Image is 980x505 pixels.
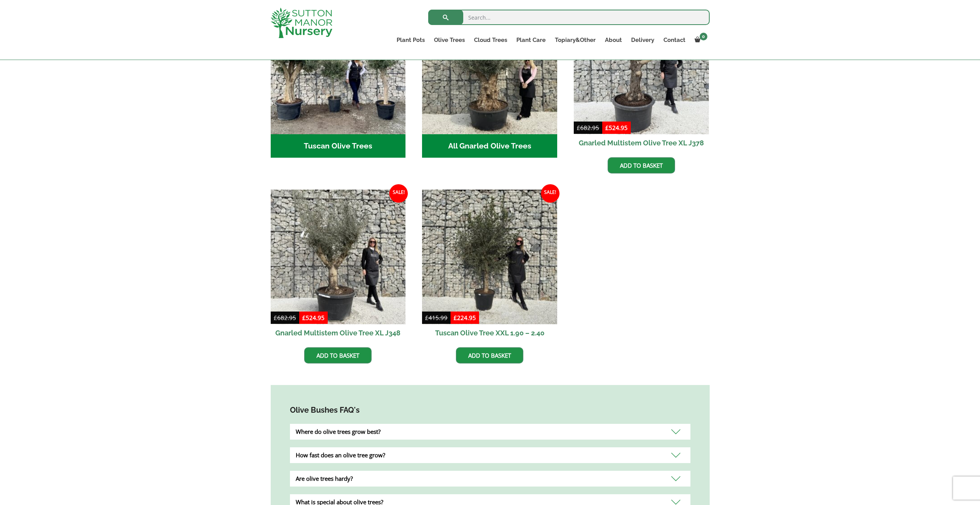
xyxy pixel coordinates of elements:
[290,471,690,487] div: Are olive trees hardy?
[456,347,523,363] a: Add to basket: “Tuscan Olive Tree XXL 1.90 - 2.40”
[422,190,557,342] a: Sale! Tuscan Olive Tree XXL 1.90 – 2.40
[454,314,457,322] span: £
[605,124,628,132] bdi: 524.95
[690,35,710,45] a: 0
[271,324,406,342] h2: Gnarled Multistem Olive Tree XL J348
[422,190,557,325] img: Tuscan Olive Tree XXL 1.90 - 2.40
[429,35,469,45] a: Olive Trees
[304,347,372,363] a: Add to basket: “Gnarled Multistem Olive Tree XL J348”
[274,314,277,322] span: £
[425,314,447,322] bdi: 415.99
[392,35,429,45] a: Plant Pots
[302,314,325,322] bdi: 524.95
[425,314,429,322] span: £
[271,134,406,158] h2: Tuscan Olive Trees
[600,35,627,45] a: About
[389,184,408,203] span: Sale!
[290,404,690,416] h4: Olive Bushes FAQ's
[422,324,557,342] h2: Tuscan Olive Tree XXL 1.90 – 2.40
[454,314,476,322] bdi: 224.95
[422,134,557,158] h2: All Gnarled Olive Trees
[271,190,406,325] img: Gnarled Multistem Olive Tree XL J348
[271,190,406,342] a: Sale! Gnarled Multistem Olive Tree XL J348
[274,314,296,322] bdi: 682.95
[512,35,550,45] a: Plant Care
[428,10,710,25] input: Search...
[659,35,690,45] a: Contact
[574,134,709,152] h2: Gnarled Multistem Olive Tree XL J378
[271,8,332,38] img: logo
[469,35,512,45] a: Cloud Trees
[290,424,690,440] div: Where do olive trees grow best?
[605,124,609,132] span: £
[550,35,600,45] a: Topiary&Other
[608,157,675,173] a: Add to basket: “Gnarled Multistem Olive Tree XL J378”
[302,314,306,322] span: £
[290,447,690,463] div: How fast does an olive tree grow?
[577,124,599,132] bdi: 682.95
[577,124,580,132] span: £
[541,184,560,203] span: Sale!
[627,35,659,45] a: Delivery
[700,33,707,40] span: 0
